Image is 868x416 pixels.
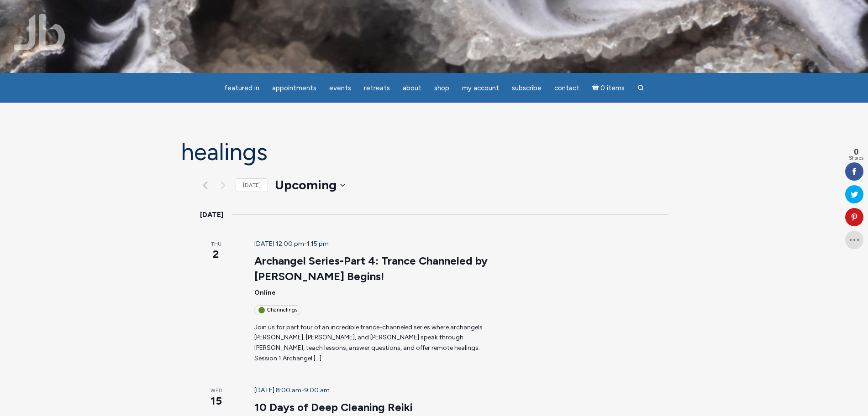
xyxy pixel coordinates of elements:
[181,139,688,165] h1: Healings
[304,386,330,394] span: 9:00 am
[267,79,322,97] a: Appointments
[200,393,232,409] span: 15
[592,84,601,92] i: Cart
[307,240,329,248] span: 1:15 pm
[358,79,395,97] a: Retreats
[254,386,301,394] span: [DATE] 8:00 am
[14,14,65,50] img: Jamie Butler. The Everyday Medium
[218,180,229,191] button: Next Events
[200,241,232,249] span: Thu
[512,84,542,92] span: Subscribe
[200,180,211,191] a: Previous Events
[429,79,455,97] a: Shop
[275,176,345,194] button: Upcoming
[324,79,357,97] a: Events
[364,84,390,92] span: Retreats
[506,79,547,97] a: Subscribe
[254,305,301,315] div: Channelings
[549,79,585,97] a: Contact
[200,246,232,262] span: 2
[849,156,863,161] span: Shares
[457,79,505,97] a: My Account
[462,84,499,92] span: My Account
[254,322,491,364] p: Join us for part four of an incredible trance-channeled series where archangels [PERSON_NAME], [P...
[224,84,259,92] span: featured in
[236,178,268,192] a: [DATE]
[254,240,329,248] time: -
[554,84,579,92] span: Contact
[254,386,330,394] time: -
[600,85,625,92] span: 0 items
[219,79,265,97] a: featured in
[329,84,351,92] span: Events
[254,254,488,283] a: Archangel Series-Part 4: Trance Channeled by [PERSON_NAME] Begins!
[434,84,449,92] span: Shop
[397,79,427,97] a: About
[200,387,232,395] span: Wed
[254,289,276,296] span: Online
[403,84,421,92] span: About
[587,78,631,97] a: Cart0 items
[849,148,863,156] span: 0
[254,400,413,414] a: 10 Days of Deep Cleaning Reiki
[272,84,316,92] span: Appointments
[254,240,304,248] span: [DATE] 12:00 pm
[275,176,337,194] span: Upcoming
[200,209,223,221] time: [DATE]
